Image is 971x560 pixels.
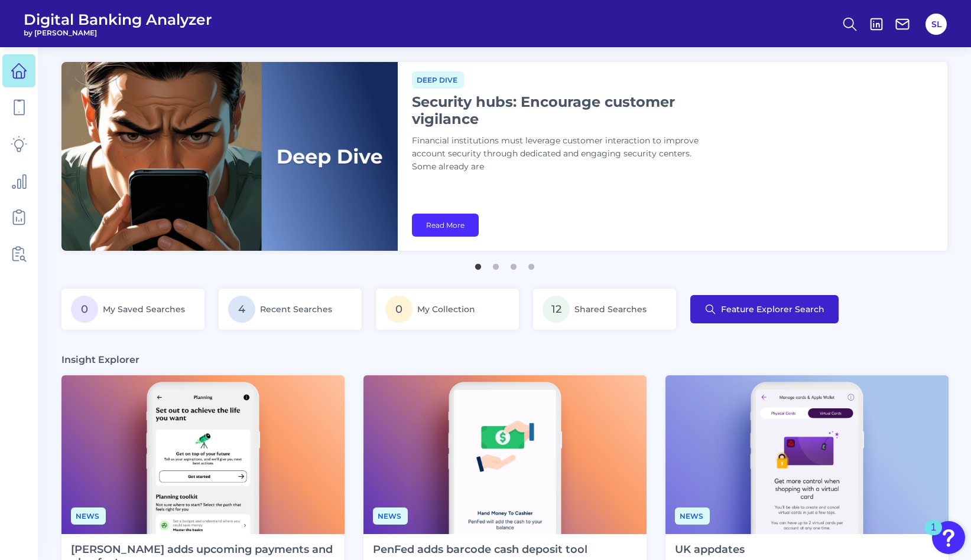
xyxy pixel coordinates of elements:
[472,258,484,270] button: 1
[412,93,707,127] h1: Security hubs: Encourage customer vigilance
[665,375,949,534] img: Appdates - Phone (9).png
[373,510,408,521] a: News
[675,543,939,556] h4: UK appdates
[490,258,502,270] button: 2
[417,304,475,315] span: My Collection
[533,289,676,330] a: 12Shared Searches
[373,543,637,556] h4: PenFed adds barcode cash deposit tool
[376,289,519,330] a: 0My Collection
[71,507,106,525] span: News
[61,375,345,534] img: News - Phone (4).png
[412,74,464,85] a: Deep dive
[71,296,98,323] span: 0
[228,296,255,323] span: 4
[260,304,332,315] span: Recent Searches
[543,296,570,323] span: 12
[508,258,519,270] button: 3
[931,528,936,543] div: 1
[61,62,398,251] img: bannerImg
[71,510,106,521] a: News
[24,11,212,28] span: Digital Banking Analyzer
[103,304,185,315] span: My Saved Searches
[690,295,839,323] button: Feature Explorer Search
[61,353,139,366] h3: Insight Explorer
[363,375,647,534] img: News - Phone.png
[412,135,707,173] p: Financial institutions must leverage customer interaction to improve account security through ded...
[385,296,413,323] span: 0
[219,289,362,330] a: 4Recent Searches
[721,304,824,314] span: Feature Explorer Search
[574,304,647,315] span: Shared Searches
[412,71,464,89] span: Deep dive
[932,521,965,554] button: Open Resource Center, 1 new notification
[675,507,710,525] span: News
[61,289,204,330] a: 0My Saved Searches
[925,14,947,35] button: SL
[525,258,537,270] button: 4
[412,214,479,237] a: Read More
[373,507,408,525] span: News
[24,28,212,37] span: by [PERSON_NAME]
[675,510,710,521] a: News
